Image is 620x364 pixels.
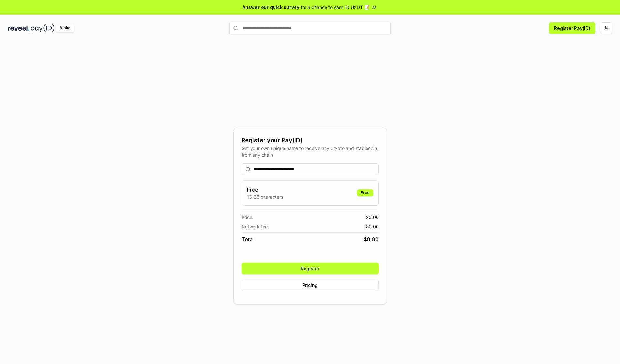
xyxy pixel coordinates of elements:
[247,186,283,193] h3: Free
[549,22,595,34] button: Register Pay(ID)
[364,235,379,243] span: $ 0.00
[242,223,268,230] span: Network fee
[8,24,29,32] img: reveel_dark
[366,223,379,230] span: $ 0.00
[242,263,379,274] button: Register
[242,145,379,158] div: Get your own unique name to receive any crypto and stablecoin, from any chain
[56,24,74,32] div: Alpha
[247,193,283,200] p: 13-25 characters
[31,24,55,32] img: pay_id
[366,214,379,221] span: $ 0.00
[242,280,379,291] button: Pricing
[242,136,379,145] div: Register your Pay(ID)
[243,4,299,11] span: Answer our quick survey
[301,4,370,11] span: for a chance to earn 10 USDT 📝
[242,214,252,221] span: Price
[242,235,254,243] span: Total
[357,189,373,196] div: Free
